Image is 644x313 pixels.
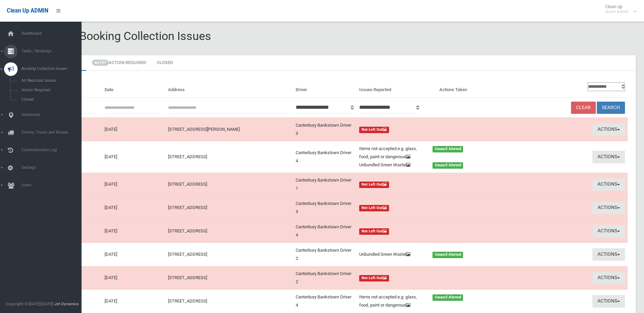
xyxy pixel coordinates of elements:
[359,127,389,133] span: Not Left Out
[19,183,87,188] span: Users
[592,178,625,191] button: Actions
[433,162,463,169] span: Council Alerted
[19,88,81,92] span: Action Required
[359,228,389,235] span: Not Left Out
[102,266,166,290] td: [DATE]
[19,97,81,102] span: Closed
[165,118,293,141] td: [STREET_ADDRESS][PERSON_NAME]
[359,274,497,282] a: Not Left Out
[102,243,166,266] td: [DATE]
[92,60,109,66] span: 66197
[19,49,87,54] span: Tasks / Bookings
[433,294,463,301] span: Council Alerted
[571,102,596,114] a: Clear
[359,205,389,211] span: Not Left Out
[54,301,79,306] strong: Jet Dynamics
[19,165,87,170] span: Settings
[19,78,81,83] span: All Reported Issues
[592,295,625,308] button: Actions
[102,79,166,98] th: Date
[437,79,500,98] th: Actions Taken
[102,290,166,313] td: [DATE]
[293,220,357,243] td: Canterbury Bankstown Driver 4
[165,196,293,220] td: [STREET_ADDRESS]
[359,227,497,235] a: Not Left Out
[355,250,428,258] div: Unbundled Green Waste
[597,102,625,114] button: Search
[355,293,428,309] div: Items not accepted e.g. glass, food, paint or dangerous
[7,7,48,14] span: Clean Up ADMIN
[592,151,625,163] button: Actions
[19,148,87,152] span: Communication Log
[359,250,497,258] a: Unbundled Green Waste Council Alerted
[165,173,293,196] td: [STREET_ADDRESS]
[355,145,428,161] div: Items not accepted e.g. glass, food, paint or dangerous
[165,290,293,313] td: [STREET_ADDRESS]
[355,161,428,169] div: Unbundled Green Waste
[152,55,178,71] a: Closed
[5,301,53,306] span: Copyright © [DATE]-[DATE]
[433,252,463,258] span: Council Alerted
[30,29,211,43] span: Reported Booking Collection Issues
[293,79,357,98] th: Driver
[592,202,625,214] button: Actions
[359,125,497,133] a: Not Left Out
[102,220,166,243] td: [DATE]
[359,204,497,212] a: Not Left Out
[19,31,87,36] span: Dashboard
[356,79,437,98] th: Issues Reported
[293,243,357,266] td: Canterbury Bankstown Driver 2
[165,220,293,243] td: [STREET_ADDRESS]
[87,55,151,71] a: 66197Action Required
[602,4,636,14] span: Clean Up
[19,112,87,117] span: Addresses
[293,141,357,173] td: Canterbury Bankstown Driver 4
[165,79,293,98] th: Address
[102,196,166,220] td: [DATE]
[592,225,625,237] button: Actions
[592,248,625,261] button: Actions
[165,266,293,290] td: [STREET_ADDRESS]
[102,141,166,173] td: [DATE]
[359,182,389,188] span: Not Left Out
[359,145,497,169] a: Items not accepted e.g. glass, food, paint or dangerous Council Alerted Unbundled Green Waste Cou...
[19,66,87,71] span: Booking Collection Issues
[433,146,463,152] span: Council Alerted
[293,266,357,290] td: Canterbury Bankstown Driver 2
[293,196,357,220] td: Canterbury Bankstown Driver 3
[293,118,357,141] td: Canterbury Bankstown Driver 3
[102,118,166,141] td: [DATE]
[102,173,166,196] td: [DATE]
[293,173,357,196] td: Canterbury Bankstown Driver 1
[293,290,357,313] td: Canterbury Bankstown Driver 4
[359,275,389,281] span: Not Left Out
[359,293,497,309] a: Items not accepted e.g. glass, food, paint or dangerous Council Alerted
[165,243,293,266] td: [STREET_ADDRESS]
[592,123,625,136] button: Actions
[605,9,629,14] small: Super Admin
[165,141,293,173] td: [STREET_ADDRESS]
[19,130,87,135] span: Drivers, Trucks and Routes
[592,272,625,284] button: Actions
[359,180,497,188] a: Not Left Out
